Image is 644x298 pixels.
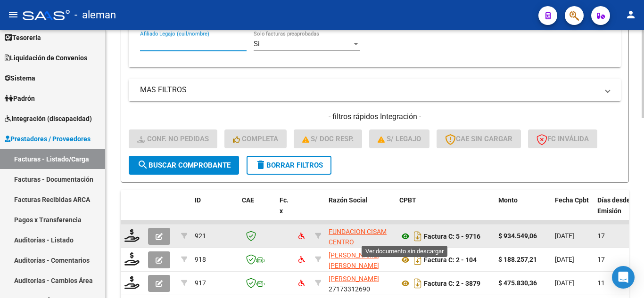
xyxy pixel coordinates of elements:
[445,135,512,143] span: CAE SIN CARGAR
[129,156,239,175] button: Buscar Comprobante
[195,232,206,240] span: 921
[369,129,429,148] button: S/ legajo
[140,85,598,95] mat-panel-title: MAS FILTROS
[437,129,521,148] button: CAE SIN CARGAR
[276,190,295,232] datatable-header-cell: Fc. x
[597,279,605,287] span: 11
[612,266,635,289] div: Open Intercom Messenger
[597,232,605,240] span: 17
[238,190,276,232] datatable-header-cell: CAE
[5,53,87,63] span: Liquidación de Convenios
[329,250,392,270] div: 20224972238
[555,196,589,204] span: Fecha Cpbt
[8,9,19,20] mat-icon: menu
[129,112,621,122] h4: - filtros rápidos Integración -
[329,275,379,282] span: [PERSON_NAME]
[625,9,636,20] mat-icon: person
[597,256,605,263] span: 17
[195,256,206,263] span: 918
[329,274,392,293] div: 27173312690
[254,40,260,48] span: Si
[5,32,41,43] span: Tesorería
[412,252,424,267] i: Descargar documento
[594,190,636,232] datatable-header-cell: Días desde Emisión
[412,276,424,291] i: Descargar documento
[233,135,278,143] span: Completa
[5,134,91,144] span: Prestadores / Proveedores
[424,233,480,240] strong: Factura C: 5 - 9716
[498,196,518,204] span: Monto
[137,159,149,170] mat-icon: search
[325,190,396,232] datatable-header-cell: Razón Social
[137,161,231,169] span: Buscar Comprobante
[399,196,416,204] span: CPBT
[294,129,363,148] button: S/ Doc Resp.
[424,256,477,264] strong: Factura C: 2 - 104
[555,256,574,263] span: [DATE]
[329,196,368,204] span: Razón Social
[195,196,201,204] span: ID
[495,190,551,232] datatable-header-cell: Monto
[498,279,537,287] strong: $ 475.830,36
[137,135,209,143] span: Conf. no pedidas
[195,279,206,287] span: 917
[74,5,116,25] span: - aleman
[424,280,480,287] strong: Factura C: 2 - 3879
[412,229,424,244] i: Descargar documento
[498,256,537,263] strong: $ 188.257,21
[255,159,266,170] mat-icon: delete
[555,279,574,287] span: [DATE]
[329,226,392,246] div: 30636991194
[224,129,287,148] button: Completa
[5,113,92,124] span: Integración (discapacidad)
[129,129,217,148] button: Conf. no pedidas
[191,190,238,232] datatable-header-cell: ID
[537,135,589,143] span: FC Inválida
[242,196,254,204] span: CAE
[597,196,630,215] span: Días desde Emisión
[280,196,289,215] span: Fc. x
[396,190,495,232] datatable-header-cell: CPBT
[555,232,574,240] span: [DATE]
[5,93,35,104] span: Padrón
[129,79,621,101] mat-expansion-panel-header: MAS FILTROS
[528,129,597,148] button: FC Inválida
[255,161,323,169] span: Borrar Filtros
[551,190,594,232] datatable-header-cell: Fecha Cpbt
[329,228,387,278] span: FUNDACION CISAM CENTRO INVESTIGACIONES PARA LA SALUD MENTAL
[302,135,354,143] span: S/ Doc Resp.
[498,232,537,240] strong: $ 934.549,06
[247,156,331,175] button: Borrar Filtros
[378,135,421,143] span: S/ legajo
[329,251,379,270] span: [PERSON_NAME] [PERSON_NAME]
[5,73,35,83] span: Sistema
